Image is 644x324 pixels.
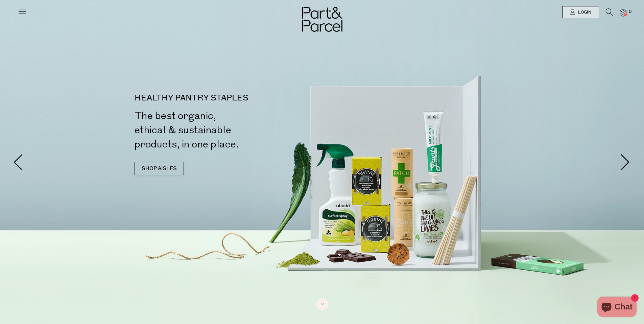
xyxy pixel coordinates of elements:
[135,162,184,175] a: SHOP AISLES
[620,9,626,16] a: 0
[302,7,342,32] img: Part&Parcel
[135,109,325,152] h2: The best organic, ethical & sustainable products, in one place.
[627,9,633,15] span: 0
[135,94,325,102] p: HEALTHY PANTRY STAPLES
[576,9,591,15] span: Login
[562,6,599,18] a: Login
[595,297,639,319] inbox-online-store-chat: Shopify online store chat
